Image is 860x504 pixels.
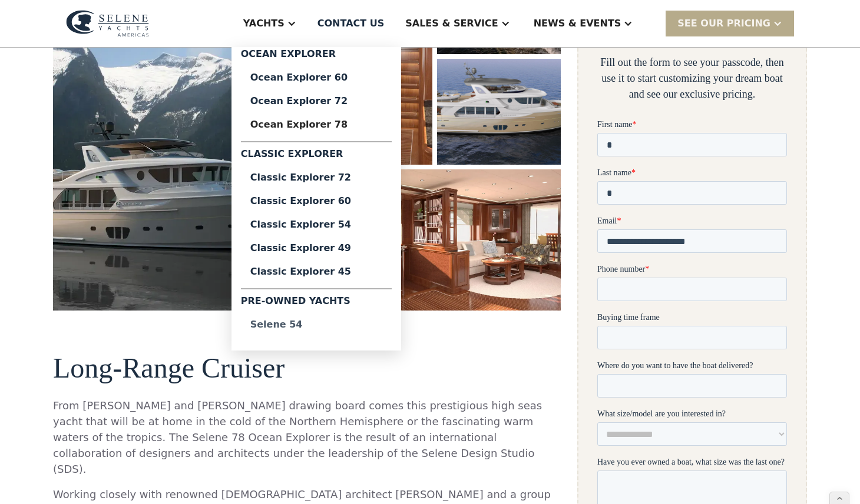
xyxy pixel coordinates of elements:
[53,353,561,384] h2: Long-Range Cruiser
[241,189,392,213] a: Classic Explorer 60
[677,16,770,31] div: SEE Our Pricing
[241,89,392,113] a: Ocean Explorer 72
[250,320,382,329] div: Selene 54
[241,260,392,283] a: Classic Explorer 45
[231,47,401,351] nav: Yachts
[405,16,498,31] div: Sales & Service
[66,10,149,37] img: logo
[250,120,382,129] div: Ocean Explorer 78
[241,213,392,236] a: Classic Explorer 54
[243,16,285,31] div: Yachts
[241,294,392,313] div: Pre-Owned Yachts
[666,11,794,36] div: SEE Our Pricing
[309,169,561,310] a: open lightbox
[317,16,385,31] div: Contact US
[250,220,382,229] div: Classic Explorer 54
[241,166,392,189] a: Classic Explorer 72
[597,55,787,102] div: Fill out the form to see your passcode, then use it to start customizing your dream boat and see ...
[241,47,392,66] div: Ocean Explorer
[250,96,382,106] div: Ocean Explorer 72
[250,173,382,182] div: Classic Explorer 72
[250,243,382,253] div: Classic Explorer 49
[250,73,382,82] div: Ocean Explorer 60
[241,113,392,136] a: Ocean Explorer 78
[241,236,392,260] a: Classic Explorer 49
[534,16,621,31] div: News & EVENTS
[241,147,392,166] div: Classic Explorer
[250,196,382,206] div: Classic Explorer 60
[250,267,382,276] div: Classic Explorer 45
[53,398,561,477] p: From [PERSON_NAME] and [PERSON_NAME] drawing board comes this prestigious high seas yacht that wi...
[241,66,392,89] a: Ocean Explorer 60
[437,59,561,165] a: open lightbox
[241,313,392,336] a: Selene 54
